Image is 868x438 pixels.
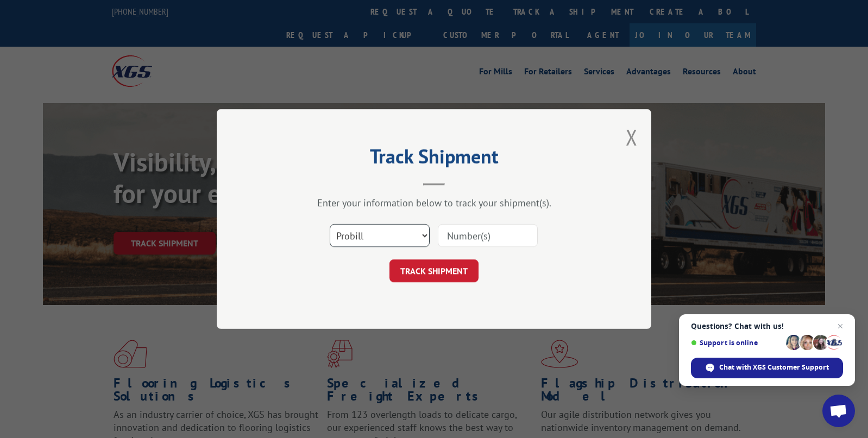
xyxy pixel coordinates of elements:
div: Open chat [822,395,855,427]
button: Close modal [626,123,638,151]
button: TRACK SHIPMENT [389,259,479,282]
div: Enter your information below to track your shipment(s). [271,196,597,209]
span: Chat with XGS Customer Support [719,363,829,372]
span: Support is online [691,339,782,347]
input: Number(s) [438,224,538,247]
div: Chat with XGS Customer Support [691,358,843,378]
span: Questions? Chat with us! [691,322,843,331]
span: Close chat [834,320,847,333]
h2: Track Shipment [271,149,597,169]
